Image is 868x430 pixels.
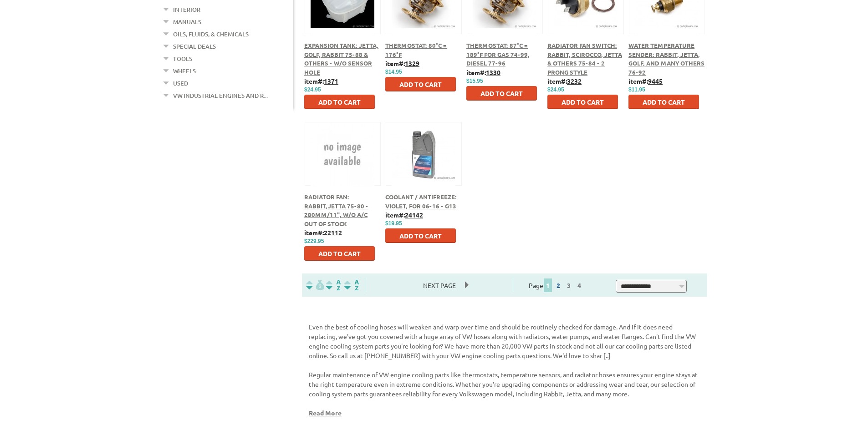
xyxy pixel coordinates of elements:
[399,80,442,88] span: Add to Cart
[628,41,705,76] a: Water Temperature Sender: Rabbit, Jetta, Golf, and Many Others 76-92
[309,409,342,417] a: Read More
[173,90,268,101] a: VW Industrial Engines and R...
[414,278,465,292] span: Next Page
[565,281,573,289] a: 3
[399,232,442,240] span: Add to Cart
[309,322,700,360] p: Even the best of cooling hoses will weaken and warp over time and should be routinely checked for...
[318,249,361,258] span: Add to Cart
[173,65,196,77] a: Wheels
[547,86,564,93] span: $24.95
[385,59,419,67] b: item#:
[575,281,583,289] a: 4
[405,59,419,67] u: 1329
[628,95,699,109] button: Add to Cart
[304,86,321,93] span: $24.95
[173,53,192,65] a: Tools
[173,28,249,40] a: Oils, Fluids, & Chemicals
[173,16,201,28] a: Manuals
[304,220,347,228] span: Out of stock
[466,78,483,84] span: $15.95
[562,98,604,106] span: Add to Cart
[466,68,500,76] b: item#:
[385,220,402,227] span: $19.95
[385,77,456,91] button: Add to Cart
[304,193,368,218] a: Radiator Fan: Rabbit,Jetta 75-80 - 280mm/11", w/o A/C
[306,280,324,290] img: filterpricelow.svg
[480,89,523,97] span: Add to Cart
[309,370,700,399] p: Regular maintenance of VW engine cooling parts like thermostats, temperature sensors, and radiato...
[304,95,375,109] button: Add to Cart
[385,69,402,75] span: $14.95
[544,278,552,292] span: 1
[173,4,200,15] a: Interior
[405,211,423,219] u: 24142
[324,280,342,290] img: Sort by Headline
[173,77,188,89] a: Used
[648,77,663,85] u: 9445
[304,238,324,244] span: $229.95
[466,86,537,101] button: Add to Cart
[385,193,457,210] a: Coolant / Antifreeze: Violet, for 06-16 - G13
[304,228,342,237] b: item#:
[304,77,338,85] b: item#:
[385,211,423,219] b: item#:
[342,280,361,290] img: Sort by Sales Rank
[628,77,663,85] b: item#:
[643,98,685,106] span: Add to Cart
[547,77,582,85] b: item#:
[304,41,378,76] a: Expansion Tank: Jetta, Golf, Rabbit 75-88 & Others - w/o Sensor Hole
[547,41,622,76] a: Radiator Fan Switch: Rabbit, Scirocco, Jetta & Others 75-84 - 2 Prong Style
[486,68,500,76] u: 1330
[304,246,375,261] button: Add to Cart
[385,41,447,58] a: Thermostat: 80°C = 176°F
[628,86,645,93] span: $11.95
[547,95,618,109] button: Add to Cart
[324,77,338,85] u: 1371
[567,77,582,85] u: 3232
[414,281,465,289] a: Next Page
[385,228,456,243] button: Add to Cart
[554,281,562,289] a: 2
[318,98,361,106] span: Add to Cart
[324,228,342,237] u: 22112
[513,278,600,293] div: Page
[173,40,216,52] a: Special Deals
[466,41,530,67] a: Thermostat: 87°C = 189°F for Gas 74-99, Diesel 77-96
